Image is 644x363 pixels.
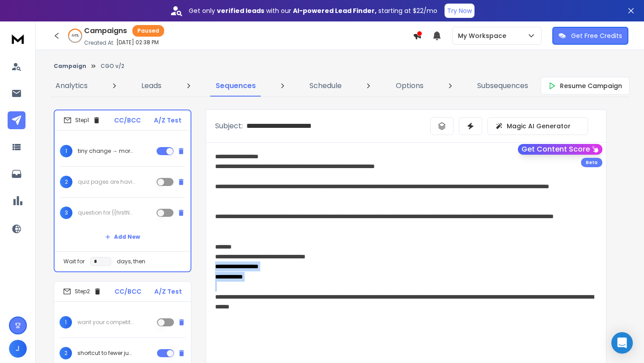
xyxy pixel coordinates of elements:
[309,80,342,91] p: Schedule
[114,116,141,125] p: CC/BCC
[396,80,424,91] p: Options
[447,6,472,15] p: Try Now
[59,347,72,359] span: 2
[390,75,429,97] a: Options
[154,116,182,125] p: A/Z Test
[59,316,72,329] span: 1
[60,176,72,188] span: 2
[571,31,622,40] p: Get Free Credits
[114,287,141,296] p: CC/BCC
[84,39,114,46] p: Created At:
[64,258,85,265] p: Wait for
[611,332,633,354] div: Open Intercom Messenger
[78,178,135,186] p: quiz pages are having a moment
[9,30,27,47] img: logo
[217,6,264,15] strong: verified leads
[293,6,377,15] strong: AI-powered Lead Finder,
[304,75,347,97] a: Schedule
[63,287,102,295] div: Step 2
[101,63,124,70] p: CGO v/2
[60,207,72,219] span: 3
[445,4,475,18] button: Try Now
[458,31,510,40] p: My Workspace
[189,6,437,15] p: Get only with our starting at $22/mo
[9,340,27,358] button: J
[154,287,182,296] p: A/Z Test
[116,39,159,46] p: [DATE] 02:38 PM
[132,25,164,37] div: Paused
[141,80,161,91] p: Leads
[581,158,602,167] div: Beta
[472,75,534,97] a: Subsequences
[210,75,261,97] a: Sequences
[64,116,101,124] div: Step 1
[77,350,135,357] p: shortcut to fewer junk leads
[78,209,135,216] p: question for {{firstName}}
[77,319,135,326] p: want your competitors’ ads?
[216,80,256,91] p: Sequences
[136,75,167,97] a: Leads
[518,144,602,155] button: Get Content Score
[541,77,630,95] button: Resume Campaign
[54,63,86,70] button: Campaign
[78,148,135,155] p: tiny change → more demos
[60,145,72,157] span: 1
[507,122,571,131] p: Magic AI Generator
[552,27,628,45] button: Get Free Credits
[98,228,147,246] button: Add New
[117,258,145,265] p: days, then
[477,80,528,91] p: Subsequences
[487,117,588,135] button: Magic AI Generator
[84,25,127,36] h1: Campaigns
[72,33,79,38] p: 44 %
[215,121,243,131] p: Subject:
[50,75,93,97] a: Analytics
[54,110,191,272] li: Step1CC/BCCA/Z Test1tiny change → more demos2quiz pages are having a moment3question for {{firstN...
[55,80,88,91] p: Analytics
